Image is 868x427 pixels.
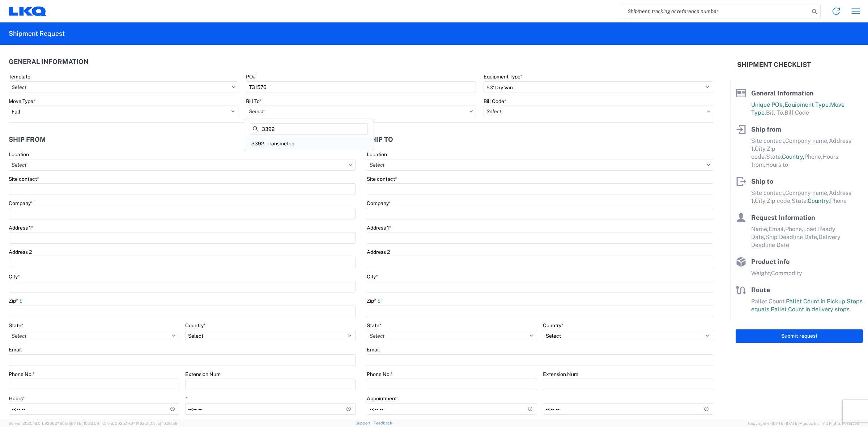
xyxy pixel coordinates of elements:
input: Shipment, tracking or reference number [622,4,809,18]
label: Move Type [9,98,35,104]
label: Appointment [367,395,397,402]
label: Extension Num [543,371,578,377]
label: Template [9,73,30,80]
a: Support [356,421,374,425]
label: Phone No. [367,371,393,377]
label: Location [9,151,29,158]
input: Select [9,159,356,171]
input: Select [246,106,476,117]
span: Product info [751,258,790,265]
label: Address 2 [9,249,32,255]
label: Bill To [246,98,262,104]
button: Submit request [736,329,863,343]
label: Email [9,346,22,353]
label: Location [367,151,387,158]
span: State, [766,153,782,160]
span: Phone [830,197,847,204]
span: City, [755,197,767,204]
label: Zip [367,298,382,304]
span: General Information [751,89,814,97]
label: PO# [246,73,256,80]
span: Equipment Type, [784,101,830,108]
label: Address 2 [367,249,390,255]
label: Email [367,346,380,353]
span: Country, [782,153,804,160]
span: Company name, [785,137,829,144]
span: Ship from [751,125,781,133]
label: Zip [9,298,24,304]
span: Phone, [804,153,822,160]
label: State [9,322,24,329]
span: [DATE] 10:06:59 [148,421,178,426]
h2: Shipment Request [9,29,65,38]
span: Ship to [751,178,773,185]
span: Bill Code [784,109,809,116]
span: Route [751,286,770,294]
label: Country [543,322,563,329]
label: Country [185,322,206,329]
a: Feedback [374,421,392,425]
span: Phone, [785,226,803,232]
label: State [367,322,382,329]
span: State, [792,197,808,204]
input: Select [367,159,713,171]
h2: Ship to [367,136,393,143]
label: Site contact [367,176,397,182]
span: Site contact, [751,137,785,144]
span: Weight, [751,270,771,277]
label: Address 1 [367,225,391,231]
span: Pallet Count in Pickup Stops equals Pallet Count in delivery stops [751,298,863,313]
span: Zip code, [767,197,792,204]
h2: General Information [9,58,89,65]
label: Extension Num [185,371,221,377]
label: Site contact [9,176,39,182]
span: [DATE] 10:22:58 [70,421,99,426]
span: Name, [751,226,769,232]
span: Pallet Count, [751,298,786,305]
label: City [367,273,378,280]
span: Commodity [771,270,802,277]
span: Unique PO#, [751,101,784,108]
label: Company [367,200,391,206]
h2: Ship from [9,136,46,143]
span: Site contact, [751,189,785,196]
span: Request Information [751,214,815,221]
label: Address 1 [9,225,33,231]
span: Country, [808,197,830,204]
label: Company [9,200,33,206]
input: Select [484,106,713,117]
span: City, [755,145,767,152]
label: Bill Code [484,98,506,104]
label: Hours [9,395,25,402]
span: Email, [769,226,785,232]
span: Client: 2025.19.0-1f462a1 [102,421,178,426]
label: City [9,273,20,280]
span: Hours to [765,161,788,168]
input: Select [9,81,238,93]
span: Company name, [785,189,829,196]
span: Ship Deadline Date, [765,234,818,240]
span: Copyright © [DATE]-[DATE] Agistix Inc., All Rights Reserved [748,420,859,427]
span: Server: 2025.19.0-b9208248b56 [9,421,99,426]
label: Equipment Type [484,73,523,80]
span: Bill To, [766,109,784,116]
h2: Shipment Checklist [737,60,811,69]
div: 3392 - Transmetco [246,138,372,149]
label: Phone No. [9,371,35,377]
